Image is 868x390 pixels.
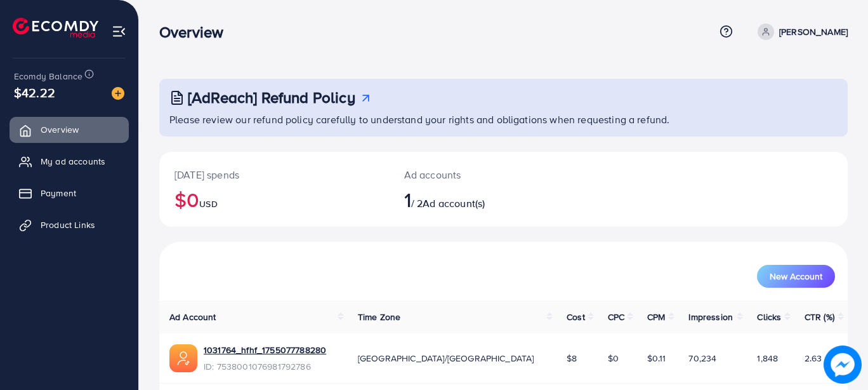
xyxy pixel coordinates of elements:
img: image [824,346,862,384]
span: CTR (%) [805,311,834,323]
span: ID: 7538001076981792786 [204,360,326,373]
p: [DATE] spends [174,167,374,182]
span: $0.11 [647,352,666,365]
span: Cost [567,311,585,323]
span: Ad account(s) [423,196,485,210]
span: Payment [41,187,76,199]
span: $0 [608,352,619,365]
h3: Overview [159,23,233,41]
span: CPM [647,311,665,323]
a: My ad accounts [10,149,129,174]
span: 70,234 [688,352,716,365]
p: Please review our refund policy carefully to understand your rights and obligations when requesti... [169,112,840,127]
a: Product Links [10,212,129,238]
span: $42.22 [14,83,55,102]
p: [PERSON_NAME] [779,24,848,39]
p: Ad accounts [404,167,546,182]
span: Product Links [41,219,95,231]
img: ic-ads-acc.e4c84228.svg [169,344,197,372]
span: Impression [688,311,733,323]
span: USD [199,198,217,210]
img: menu [112,24,126,39]
a: [PERSON_NAME] [753,24,848,40]
h2: / 2 [404,187,546,212]
span: New Account [770,272,822,281]
span: Ad Account [169,311,216,323]
img: image [112,87,124,100]
span: Ecomdy Balance [14,70,82,83]
span: 1,848 [757,352,778,365]
span: Overview [41,123,79,136]
span: 2.63 [805,352,822,365]
a: Payment [10,180,129,206]
a: 1031764_hfhf_1755077788280 [204,344,326,356]
span: Clicks [757,311,781,323]
button: New Account [757,265,835,288]
span: [GEOGRAPHIC_DATA]/[GEOGRAPHIC_DATA] [358,352,534,365]
span: My ad accounts [41,155,105,168]
span: Time Zone [358,311,400,323]
span: 1 [404,185,411,214]
h3: [AdReach] Refund Policy [188,88,355,107]
a: Overview [10,117,129,142]
img: logo [13,18,98,37]
span: $8 [567,352,577,365]
span: CPC [608,311,624,323]
h2: $0 [174,187,374,212]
